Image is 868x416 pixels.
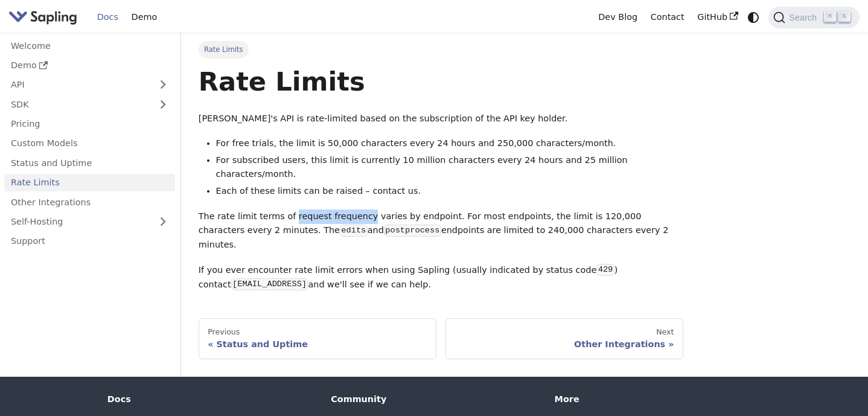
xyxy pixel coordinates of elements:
a: API [4,76,151,94]
code: 429 [596,264,614,276]
a: Support [4,232,175,250]
div: Community [331,394,537,405]
a: Docs [91,8,125,27]
span: Rate Limits [199,41,249,58]
div: Next [455,327,674,337]
div: Previous [208,327,427,337]
div: Status and Uptime [208,339,427,350]
a: Dev Blog [592,8,643,27]
div: Docs [107,394,314,405]
a: Other Integrations [4,193,175,211]
kbd: K [838,11,850,22]
a: NextOther Integrations [445,318,683,359]
p: [PERSON_NAME]'s API is rate-limited based on the subscription of the API key holder. [199,112,683,126]
a: Status and Uptime [4,154,175,171]
a: PreviousStatus and Uptime [199,318,436,359]
a: Pricing [4,115,175,133]
h1: Rate Limits [199,65,683,98]
li: Each of these limits can be raised – contact us. [216,184,683,199]
a: Sapling.ai [8,8,81,26]
button: Expand sidebar category 'SDK' [151,95,175,113]
div: Other Integrations [455,339,674,350]
div: More [555,394,761,405]
button: Expand sidebar category 'API' [151,76,175,94]
code: edits [340,225,368,237]
a: Custom Models [4,135,175,152]
p: If you ever encounter rate limit errors when using Sapling (usually indicated by status code ) co... [199,263,683,292]
kbd: ⌘ [824,11,836,22]
img: Sapling.ai [8,8,77,26]
nav: Breadcrumbs [199,41,683,58]
li: For subscribed users, this limit is currently 10 million characters every 24 hours and 25 million... [216,153,683,182]
code: [EMAIL_ADDRESS] [231,278,308,290]
a: GitHub [691,8,744,27]
li: For free trials, the limit is 50,000 characters every 24 hours and 250,000 characters/month. [216,136,683,151]
a: Rate Limits [4,174,175,191]
a: Demo [4,57,175,74]
a: SDK [4,95,151,113]
p: The rate limit terms of request frequency varies by endpoint. For most endpoints, the limit is 12... [199,210,683,252]
button: Switch between dark and light mode (currently system mode) [745,8,762,26]
code: postprocess [384,225,441,237]
a: Welcome [4,37,175,54]
a: Demo [125,8,164,27]
span: Search [785,13,824,22]
a: Contact [644,8,691,27]
button: Search (Command+K) [768,7,859,28]
nav: Docs pages [199,318,683,359]
a: Self-Hosting [4,213,175,231]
